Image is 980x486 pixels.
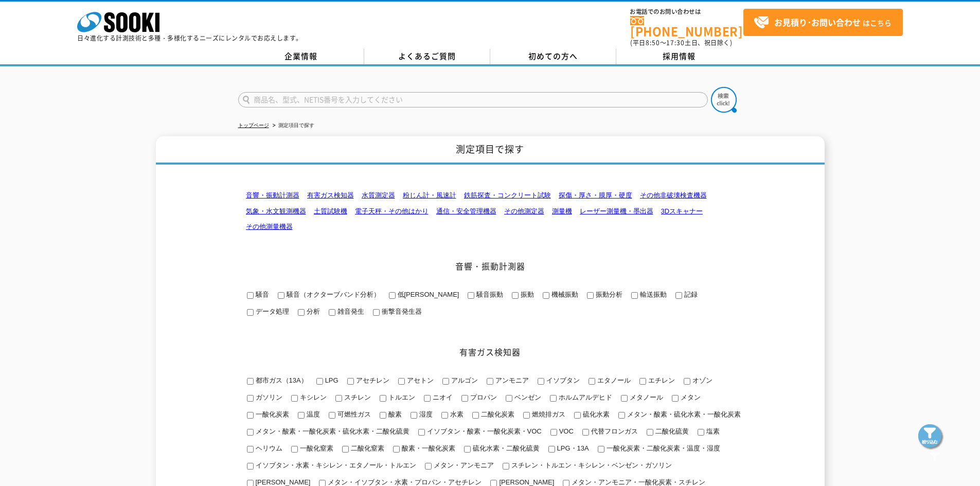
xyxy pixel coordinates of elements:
[621,395,628,402] input: メタノール
[335,308,364,315] span: 雑音発生
[254,410,289,418] span: 一酸化炭素
[425,427,542,435] span: イソブタン・酸素・一酸化炭素・VOC
[490,49,616,64] a: 初めての方へ
[704,427,720,435] span: 塩素
[675,292,682,299] input: 記録
[432,461,494,469] span: メタン・アンモニア
[647,429,653,436] input: 二酸化硫黄
[468,292,474,299] input: 騒音振動
[373,309,380,316] input: 衝撃音発生器
[247,446,254,453] input: ヘリウム
[774,16,861,28] strong: お見積り･お問い合わせ
[247,309,254,316] input: データ処理
[682,291,698,298] span: 記録
[238,122,269,128] a: トップページ
[254,291,269,298] span: 騒音
[254,427,409,435] span: メタン・酸素・一酸化炭素・硫化水素・二酸化硫黄
[238,261,742,272] h2: 音響・振動計測器
[247,429,254,436] input: メタン・酸素・一酸化炭素・硫化水素・二酸化硫黄
[530,410,565,418] span: 燃焼排ガス
[743,9,903,36] a: お見積り･お問い合わせはこちら
[335,395,342,402] input: スチレン
[538,378,544,385] input: イソブタン
[354,376,389,384] span: アセチレン
[672,395,679,402] input: メタン
[548,446,555,453] input: LPG・13A
[474,291,503,298] span: 騒音振動
[574,412,581,419] input: 硫化水素
[329,309,335,316] input: 雑音発生
[646,38,660,47] span: 8:50
[405,376,434,384] span: アセトン
[246,223,293,230] a: その他測量機器
[543,292,549,299] input: 機械振動
[254,478,311,486] span: [PERSON_NAME]
[503,463,509,470] input: スチレン・トルエン・キシレン・ベンゼン・ガソリン
[582,429,589,436] input: 代替フロンガス
[589,378,595,385] input: エタノール
[594,291,622,298] span: 振動分析
[631,292,638,299] input: 輸送振動
[362,191,395,199] a: 水質測定器
[464,446,471,453] input: 硫化水素・二酸化硫黄
[559,191,632,199] a: 探傷・厚さ・膜厚・硬度
[684,378,690,385] input: オゾン
[326,478,482,486] span: メタン・イソブタン・水素・プロパン・アセチレン
[555,444,589,452] span: LPG・13A
[630,9,743,15] span: お電話でのお問い合わせは
[314,207,347,215] a: 土質試験機
[342,446,349,453] input: 二酸化窒素
[595,376,631,384] span: エタノール
[711,87,737,113] img: btn_search.png
[380,308,422,315] span: 衝撃音発生器
[512,292,519,299] input: 振動
[77,35,302,41] p: 日々進化する計測技術と多種・多様化するニーズにレンタルでお応えします。
[349,444,384,452] span: 二酸化窒素
[398,378,405,385] input: アセトン
[298,393,327,401] span: キシレン
[278,292,284,299] input: 騒音（オクターブバンド分析）
[509,461,672,469] span: スチレン・トルエン・キシレン・ベンゼン・ガソリン
[630,38,732,47] span: (平日 ～ 土日、祝日除く)
[403,191,456,199] a: 粉じん計・風速計
[552,207,572,215] a: 測量機
[355,207,429,215] a: 電子天秤・その他はかり
[247,463,254,470] input: イソブタン・水素・キシレン・エタノール・トルエン
[284,291,380,298] span: 騒音（オクターブバンド分析）
[425,463,432,470] input: メタン・アンモニア
[442,378,449,385] input: アルゴン
[254,376,308,384] span: 都市ガス（13A）
[523,412,530,419] input: 燃焼排ガス
[449,376,478,384] span: アルゴン
[411,412,417,419] input: 湿度
[238,49,364,64] a: 企業情報
[661,207,703,215] a: 3Dスキャナー
[544,376,580,384] span: イソブタン
[580,207,653,215] a: レーザー測量機・墨出器
[418,429,425,436] input: イソブタン・酸素・一酸化炭素・VOC
[679,393,701,401] span: メタン
[464,191,551,199] a: 鉄筋探査・コンクリート試験
[625,410,741,418] span: メタン・酸素・硫化水素・一酸化炭素
[247,378,254,385] input: 都市ガス（13A）
[305,410,320,418] span: 温度
[254,444,282,452] span: ヘリウム
[436,207,496,215] a: 通信・安全管理機器
[468,393,497,401] span: プロパン
[380,395,386,402] input: トルエン
[298,444,333,452] span: 一酸化窒素
[448,410,464,418] span: 水素
[386,393,415,401] span: トルエン
[441,412,448,419] input: 水素
[238,347,742,357] h2: 有害ガス検知器
[569,478,705,486] span: メタン・アンモニア・一酸化炭素・スチレン
[550,395,557,402] input: ホルムアルデヒド
[247,292,254,299] input: 騒音
[246,207,306,215] a: 気象・水文観測機器
[638,291,667,298] span: 輸送振動
[247,412,254,419] input: 一酸化炭素
[238,92,708,107] input: 商品名、型式、NETIS番号を入力してください
[329,412,335,419] input: 可燃性ガス
[604,444,720,452] span: 一酸化炭素・二酸化炭素・温度・湿度
[493,376,529,384] span: アンモニア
